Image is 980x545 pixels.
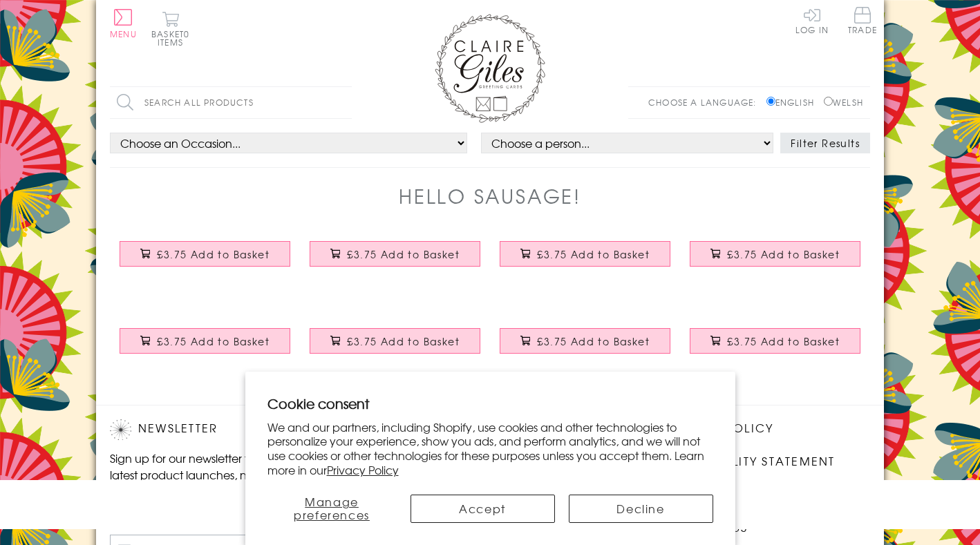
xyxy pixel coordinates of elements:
[267,394,713,413] h2: Cookie consent
[766,96,821,108] label: English
[648,96,764,108] p: Choose a language:
[158,28,189,48] span: 0 items
[848,7,877,34] span: Trade
[824,96,863,108] label: Welsh
[120,328,291,354] button: £3.75 Add to Basket
[157,247,270,261] span: £3.75 Add to Basket
[157,334,270,348] span: £3.75 Add to Basket
[110,133,467,153] select: option option
[110,9,137,38] button: Menu
[690,328,861,354] button: £3.75 Add to Basket
[490,318,680,377] a: Birthday or Congratulations Card, Party Pants, Embellished with colourful pompoms £3.75 Add to Ba...
[294,493,370,523] span: Manage preferences
[680,231,870,290] a: New Job Congratulations Card, 9-5 Dolly, Embellished with colourful pompoms £3.75 Add to Basket
[690,241,861,267] button: £3.75 Add to Basket
[310,328,481,354] button: £3.75 Add to Basket
[151,11,189,46] button: Basket0 items
[310,241,481,267] button: £3.75 Add to Basket
[267,420,713,477] p: We and our partners, including Shopify, use cookies and other technologies to personalize your ex...
[727,334,840,348] span: £3.75 Add to Basket
[327,461,399,478] a: Privacy Policy
[300,231,490,290] a: Birthday Card, Cherry Happy Birthday, Embellished with colourful pompoms £3.75 Add to Basket
[267,495,397,523] button: Manage preferences
[110,87,352,118] input: Search all products
[490,231,680,290] a: Birthday Card, Have an Egg-cellent Day, Embellished with colourful pompoms £3.75 Add to Basket
[569,495,713,523] button: Decline
[120,241,291,267] button: £3.75 Add to Basket
[680,318,870,377] a: Birthday Card, Hello Sausage, Embellished with colourful pompoms £3.75 Add to Basket
[663,452,836,471] a: Accessibility Statement
[824,97,833,106] input: Welsh
[727,247,840,261] span: £3.75 Add to Basket
[848,7,877,37] a: Trade
[110,318,300,377] a: Birthday Boy Card, Circus Strong Man, Embellished with colourful pompoms £3.75 Add to Basket
[110,450,345,499] p: Sign up for our newsletter to receive the latest product launches, news and offers directly to yo...
[500,241,671,267] button: £3.75 Add to Basket
[537,334,650,348] span: £3.75 Add to Basket
[347,247,460,261] span: £3.75 Add to Basket
[347,334,460,348] span: £3.75 Add to Basket
[766,97,775,106] input: English
[110,419,345,440] h2: Newsletter
[795,7,829,34] a: Log In
[500,328,671,354] button: £3.75 Add to Basket
[537,247,650,261] span: £3.75 Add to Basket
[411,495,555,523] button: Accept
[300,318,490,377] a: Congratulations and Good Luck Card, Off to Uni, Embellished with pompoms £3.75 Add to Basket
[338,87,352,118] input: Search
[399,182,581,210] h1: Hello Sausage!
[110,28,137,40] span: Menu
[780,133,870,153] button: Filter Results
[110,231,300,290] a: Birthday Card, Maki This Birthday Count, Sushi Embellished with colourful pompoms £3.75 Add to Ba...
[435,14,545,123] img: Claire Giles Greetings Cards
